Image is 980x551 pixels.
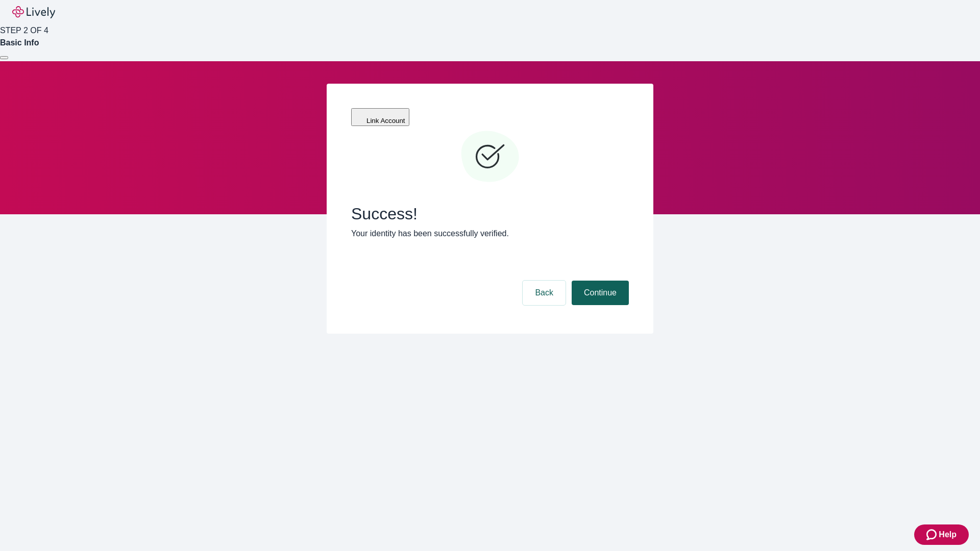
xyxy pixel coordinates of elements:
img: Lively [12,6,55,18]
svg: Checkmark icon [459,127,521,188]
button: Back [523,281,566,305]
svg: Zendesk support icon [926,529,939,541]
button: Link Account [351,108,409,126]
span: Help [939,529,957,541]
span: Success! [351,204,629,223]
p: Your identity has been successfully verified. [351,228,629,240]
button: Continue [572,281,629,305]
button: Zendesk support iconHelp [914,524,969,545]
